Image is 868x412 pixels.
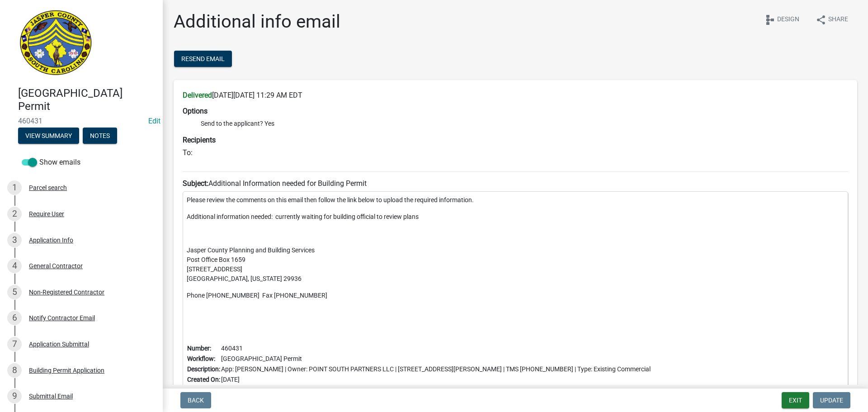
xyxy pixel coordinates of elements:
[187,355,215,362] b: Workflow:
[7,389,22,403] div: 9
[174,11,340,33] h1: Additional info email
[183,136,216,144] strong: Recipients
[180,392,211,408] button: Back
[764,14,775,25] i: schema
[221,343,651,354] td: 460431
[29,393,73,399] div: Submittal Email
[18,128,79,144] button: View Summary
[828,14,848,25] span: Share
[29,341,89,347] div: Application Submittal
[7,311,22,325] div: 6
[29,211,64,217] div: Require User
[183,148,848,157] h6: To:
[83,133,117,140] wm-modal-confirm: Notes
[757,11,807,28] button: schemaDesign
[29,263,83,269] div: General Contractor
[813,392,850,408] button: Update
[187,212,844,222] p: Additional information needed: currently waiting for building official to review plans
[183,91,212,99] strong: Delivered
[29,289,104,295] div: Non-Registered Contractor
[782,392,809,408] button: Exit
[29,315,95,321] div: Notify Contractor Email
[29,237,73,243] div: Application Info
[181,55,225,62] span: Resend Email
[7,180,22,195] div: 1
[7,259,22,273] div: 4
[221,374,651,385] td: [DATE]
[183,179,208,188] strong: Subject:
[174,51,232,67] button: Resend Email
[183,179,848,188] h6: Additional Information needed for Building Permit
[187,365,220,373] b: Description:
[201,119,848,128] li: Send to the applicant? Yes
[187,345,211,352] b: Number:
[29,367,104,374] div: Building Permit Application
[29,185,67,191] div: Parcel search
[22,157,80,168] label: Show emails
[7,337,22,351] div: 7
[221,354,651,364] td: [GEOGRAPHIC_DATA] Permit
[18,117,145,125] span: 460431
[7,207,22,221] div: 2
[7,285,22,299] div: 5
[187,246,844,284] p: Jasper County Planning and Building Services Post Office Box 1659 [STREET_ADDRESS] [GEOGRAPHIC_DA...
[183,107,208,115] strong: Options
[820,397,843,404] span: Update
[83,128,117,144] button: Notes
[777,14,799,25] span: Design
[187,376,220,383] b: Created On:
[18,87,156,113] h4: [GEOGRAPHIC_DATA] Permit
[188,397,204,404] span: Back
[808,11,855,28] button: shareShare
[187,291,844,300] p: Phone [PHONE_NUMBER] Fax [PHONE_NUMBER]
[7,363,22,378] div: 8
[183,91,848,99] h6: [DATE][DATE] 11:29 AM EDT
[18,9,94,77] img: Jasper County, South Carolina
[18,133,79,140] wm-modal-confirm: Summary
[221,364,651,374] td: App: [PERSON_NAME] | Owner: POINT SOUTH PARTNERS LLC | [STREET_ADDRESS][PERSON_NAME] | TMS [PHONE...
[816,14,826,25] i: share
[148,117,160,125] a: Edit
[148,117,160,125] wm-modal-confirm: Edit Application Number
[7,233,22,247] div: 3
[187,195,844,205] p: Please review the comments on this email then follow the link below to upload the required inform...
